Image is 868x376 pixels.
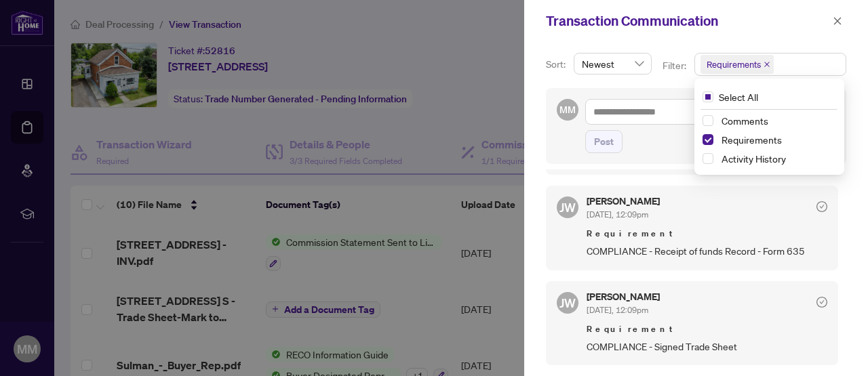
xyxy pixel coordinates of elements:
[587,209,648,220] span: [DATE], 12:09pm
[587,292,660,301] h5: [PERSON_NAME]
[703,153,713,164] span: Select Activity History
[582,54,644,74] span: Newest
[559,293,576,312] span: JW
[707,58,761,71] span: Requirements
[703,115,713,126] span: Select Comments
[663,58,688,73] p: Filter:
[722,114,768,127] span: Comments
[587,339,827,354] span: COMPLIANCE - Signed Trade Sheet
[764,61,770,68] span: close
[585,130,623,153] button: Post
[587,196,660,206] h5: [PERSON_NAME]
[703,134,713,145] span: Select Requirements
[587,227,827,241] span: Requirement
[559,102,575,117] span: MM
[716,131,836,148] span: Requirements
[701,55,774,74] span: Requirements
[713,89,764,104] span: Select All
[716,112,836,129] span: Comments
[546,57,568,72] p: Sort:
[722,133,782,146] span: Requirements
[816,201,827,212] span: check-circle
[816,297,827,308] span: check-circle
[587,243,827,259] span: COMPLIANCE - Receipt of funds Record - Form 635
[587,322,827,336] span: Requirement
[587,305,648,315] span: [DATE], 12:09pm
[716,150,836,167] span: Activity History
[546,11,829,31] div: Transaction Communication
[559,198,576,217] span: JW
[833,16,842,26] span: close
[722,152,786,165] span: Activity History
